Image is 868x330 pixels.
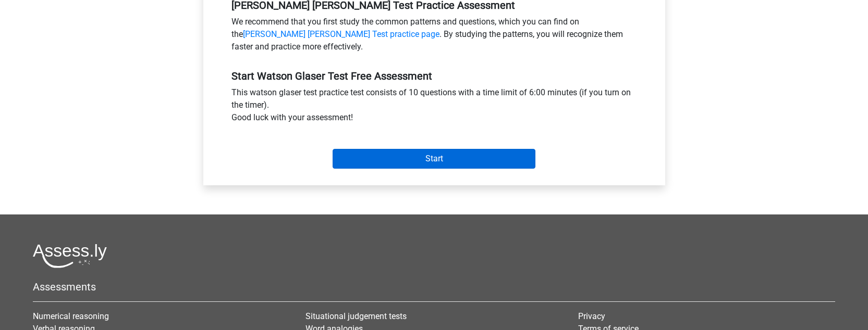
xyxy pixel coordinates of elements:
h5: Assessments [33,281,835,293]
a: Situational judgement tests [305,311,407,321]
img: Assessly logo [33,244,107,268]
h5: Start Watson Glaser Test Free Assessment [231,70,637,82]
div: We recommend that you first study the common patterns and questions, which you can find on the . ... [224,16,645,57]
a: Privacy [578,311,605,321]
a: Numerical reasoning [33,311,109,321]
div: This watson glaser test practice test consists of 10 questions with a time limit of 6:00 minutes ... [224,86,645,128]
a: [PERSON_NAME] [PERSON_NAME] Test practice page [243,29,439,39]
input: Start [333,149,535,169]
